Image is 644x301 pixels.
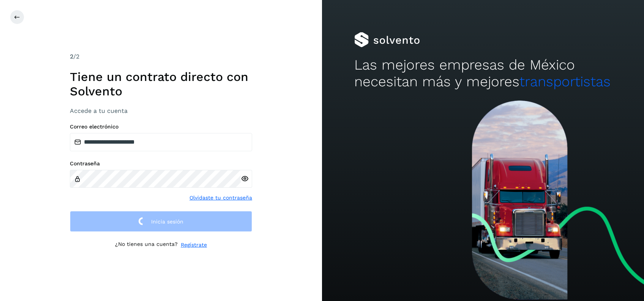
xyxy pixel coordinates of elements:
[151,219,183,224] span: Inicia sesión
[70,52,252,61] div: /2
[70,211,252,232] button: Inicia sesión
[354,57,612,90] h2: Las mejores empresas de México necesitan más y mejores
[115,241,178,249] p: ¿No tienes una cuenta?
[70,53,73,60] span: 2
[189,194,252,202] a: Olvidaste tu contraseña
[70,70,252,99] h1: Tiene un contrato directo con Solvento
[70,160,252,167] label: Contraseña
[70,107,252,114] h3: Accede a tu cuenta
[181,241,207,249] a: Regístrate
[519,73,611,90] span: transportistas
[70,124,252,130] label: Correo electrónico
